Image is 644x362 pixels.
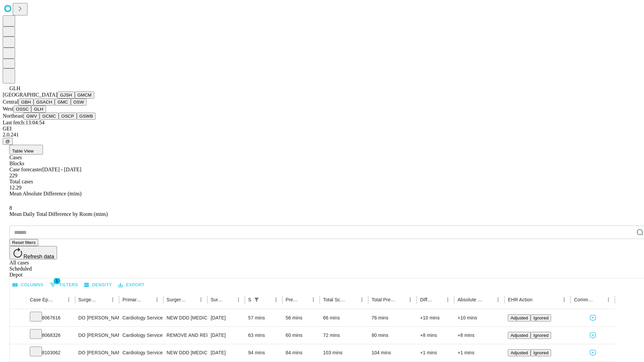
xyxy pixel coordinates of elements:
[9,239,38,246] button: Reset filters
[187,295,196,304] button: Sort
[83,280,114,290] button: Density
[559,295,569,304] button: Menu
[55,295,64,304] button: Sort
[508,332,531,339] button: Adjusted
[152,295,162,304] button: Menu
[99,295,108,304] button: Sort
[372,309,414,326] div: 76 mins
[3,120,45,125] span: Last fetch: 13:04:54
[372,327,414,344] div: 80 mins
[9,85,20,91] span: GLH
[71,99,87,106] button: OSW
[167,309,204,326] div: NEW DDD [MEDICAL_DATA] GENERATOR ONLY
[9,167,42,172] span: Case forecaster
[11,280,45,290] button: Select columns
[511,315,528,320] span: Adjusted
[594,295,604,304] button: Sort
[30,309,72,326] div: 8067616
[248,309,279,326] div: 57 mins
[3,99,18,105] span: Central
[116,280,146,290] button: Export
[77,113,96,120] button: GSWB
[533,350,548,355] span: Ignored
[508,297,532,302] div: EHR Action
[3,106,13,112] span: West
[167,327,204,344] div: REMOVE AND REPLACE INTERNAL CARDIAC [MEDICAL_DATA], MULTIPEL LEAD
[309,295,318,304] button: Menu
[196,295,206,304] button: Menu
[13,312,23,324] button: Expand
[167,344,204,361] div: NEW DDD [MEDICAL_DATA] IMPLANT
[420,344,451,361] div: +1 mins
[372,297,396,302] div: Total Predicted Duration
[59,113,77,120] button: OSCP
[248,297,251,302] div: Scheduled In Room Duration
[143,295,152,304] button: Sort
[604,295,613,304] button: Menu
[574,297,593,302] div: Comments
[531,349,551,356] button: Ignored
[9,246,57,259] button: Refresh data
[211,344,241,361] div: [DATE]
[458,309,501,326] div: +10 mins
[3,92,57,98] span: [GEOGRAPHIC_DATA]
[9,205,12,211] span: 8
[122,344,160,361] div: Cardiology Service
[31,106,46,113] button: GLH
[323,297,347,302] div: Total Scheduled Duration
[211,327,241,344] div: [DATE]
[396,295,406,304] button: Sort
[286,297,299,302] div: Predicted In Room Duration
[78,297,98,302] div: Surgeon Name
[458,344,501,361] div: +1 mins
[248,344,279,361] div: 94 mins
[30,327,72,344] div: 8068326
[42,167,81,172] span: [DATE] - [DATE]
[211,309,241,326] div: [DATE]
[493,295,503,304] button: Menu
[167,297,186,302] div: Surgery Name
[511,350,528,355] span: Adjusted
[64,295,73,304] button: Menu
[511,333,528,338] span: Adjusted
[458,297,483,302] div: Absolute Difference
[13,347,23,359] button: Expand
[9,211,108,217] span: Mean Daily Total Difference by Room (mins)
[323,309,365,326] div: 66 mins
[252,295,261,304] button: Show filters
[9,145,43,155] button: Table View
[458,327,501,344] div: +8 mins
[122,297,142,302] div: Primary Service
[23,113,40,120] button: GWV
[3,138,13,145] button: @
[533,333,548,338] span: Ignored
[3,126,641,132] div: GEI
[533,295,542,304] button: Sort
[12,240,36,245] span: Reset filters
[508,349,531,356] button: Adjusted
[286,327,317,344] div: 60 mins
[484,295,493,304] button: Sort
[420,297,433,302] div: Difference
[299,295,309,304] button: Sort
[531,314,551,321] button: Ignored
[262,295,271,304] button: Sort
[122,327,160,344] div: Cardiology Service
[23,254,54,259] span: Refresh data
[271,295,281,304] button: Menu
[234,295,243,304] button: Menu
[78,327,116,344] div: DO [PERSON_NAME] [PERSON_NAME]
[443,295,452,304] button: Menu
[30,297,54,302] div: Case Epic Id
[286,309,317,326] div: 56 mins
[224,295,234,304] button: Sort
[78,344,116,361] div: DO [PERSON_NAME] [PERSON_NAME]
[420,327,451,344] div: +8 mins
[13,106,32,113] button: OSSC
[533,315,548,320] span: Ignored
[3,132,641,138] div: 2.0.241
[108,295,117,304] button: Menu
[323,344,365,361] div: 103 mins
[9,179,33,184] span: Total cases
[252,295,261,304] div: 1 active filter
